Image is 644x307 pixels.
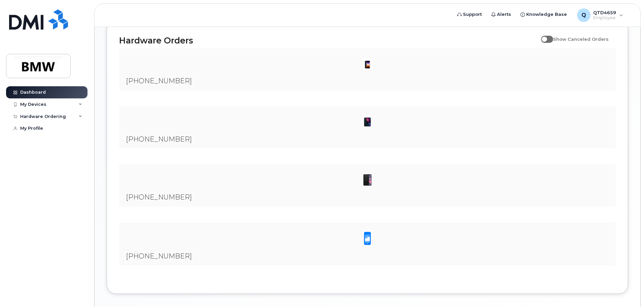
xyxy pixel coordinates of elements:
a: Support [453,8,487,21]
img: image20231002-3703462-10zne2t.jpeg [361,57,374,70]
span: Employee [593,15,616,21]
span: Show Canceled Orders [553,36,609,42]
input: Show Canceled Orders [541,33,546,38]
span: QTD4659 [593,10,616,15]
span: [PHONE_NUMBER] [126,77,192,85]
span: [PHONE_NUMBER] [126,252,192,260]
span: [PHONE_NUMBER] [126,193,192,201]
img: image20231002-3703462-1ig824h.jpeg [361,115,374,129]
span: Alerts [497,11,511,18]
iframe: Messenger Launcher [615,278,639,302]
div: QTD4659 [572,8,628,22]
span: Q [581,11,586,19]
h2: Hardware Orders [119,35,538,45]
a: Knowledge Base [516,8,572,21]
span: Knowledge Base [526,11,567,18]
img: iPhone_11.jpg [361,173,374,187]
span: [PHONE_NUMBER] [126,135,192,143]
span: Support [463,11,482,18]
a: Alerts [487,8,516,21]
